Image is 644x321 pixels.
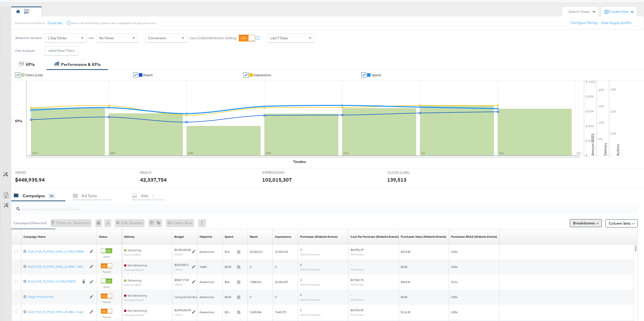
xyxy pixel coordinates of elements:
[45,46,78,55] button: +Add New Filters
[275,235,291,239] a: The number of times your ad was served. On mobile apps an ad is counted as served the first time ...
[13,221,47,225] div: Campaigns ( 0 Selected)
[300,235,338,239] a: The number of times a purchase was made tracked by your Custom Audience pixel on your website aft...
[148,36,166,40] span: Conversion
[387,176,407,183] div: 139,513
[28,250,87,254] a: ALDI_FY25_T2_PSOC_NTNL_A...TRALD75840
[350,268,364,271] sub: Per Purchase
[300,235,338,239] div: Purchases (Website Events)
[401,235,446,239] div: Purchases Value (Website Events)
[15,170,53,175] span: SPEND
[275,265,276,269] span: 0
[275,310,287,314] span: 7,645,371
[270,36,288,40] span: Last 7 Days
[101,300,112,304] label: Paused
[15,72,20,77] a: ✔
[350,235,399,239] a: The average cost for each purchase tracked by your Custom Audience pixel on your website after pe...
[401,310,410,314] span: $116.30
[601,21,631,25] button: Hide Graphs & KPIs
[350,235,399,239] div: Cost Per Purchase (Website Events)
[262,170,300,175] span: IMPRESSIONS
[401,235,446,239] a: The total value of the purchase actions tracked by your Custom Audience pixel on your website aft...
[28,295,87,299] a: Kargo Preview Test
[387,170,425,175] span: CLICKS (LINK)
[23,235,46,239] div: Campaign Name
[300,313,320,316] sub: Website Purchases
[361,72,366,77] a: ✔
[15,21,46,25] div: Personal View Actions:
[451,235,497,239] a: The total value of the purchase actions divided by spend tracked by your Custom Audience pixel on...
[28,250,87,254] div: ALDI_FY25_T2_PSOC_NTNL_A...TRALD75840
[451,250,458,254] span: 0.00x
[225,280,235,284] span: $54,903.39
[174,295,202,299] div: Using Ad Set Budget
[250,250,263,254] span: 20,303,211
[23,235,46,239] a: Your campaign name.
[99,36,114,40] span: No Views
[15,119,22,124] div: KPIs
[350,248,364,252] span: $64,951.39
[275,235,291,239] div: Impressions
[606,219,638,227] button: Column Sets
[244,72,249,77] a: ✔
[28,310,87,314] div: ALDI_FY25_T2_PSOC_NTNL_AT...840 - Copy
[124,235,135,239] a: Reflects the ability of your Ad Campaign to achieve delivery based on ad states, schedule and bud...
[128,294,147,297] span: Not Delivering
[101,255,112,258] label: Active
[49,194,55,198] div: 96
[225,265,235,269] span: $0.00
[48,48,50,53] strong: +
[189,36,237,41] label: Use Unified Attribution Setting:
[300,248,302,252] span: 3
[15,176,45,183] div: $448,935.94
[15,49,35,53] div: Filter & Search:
[300,283,320,286] sub: Website Purchases
[451,310,458,314] span: 0.00x
[71,21,156,25] div: Save, edit and delete options are unavailable for personal view.
[250,280,261,284] span: 7,488,916
[48,21,62,25] button: Duplicate
[250,295,251,299] span: 0
[275,280,288,284] span: 22,336,347
[275,295,276,299] span: 0
[101,285,112,289] label: Active
[401,250,410,254] span: $319.48
[350,293,351,297] span: -
[124,314,147,316] sub: Campaign Paused
[199,235,212,239] div: Objective
[225,250,235,254] span: $194,854.17
[133,72,138,77] a: ✔
[401,280,410,284] span: $364.96
[199,310,214,314] span: Awareness
[20,202,579,212] input: Search Campaigns by Name, ID or Objective
[128,263,147,267] span: Not Delivering
[250,310,261,314] span: 3,249,086
[451,280,458,284] span: 0.01x
[451,235,497,239] div: Purchases ROAS (Website Events)
[28,310,87,314] a: ALDI_FY25_T2_PSOC_NTNL_AT...840 - Copy
[350,298,364,301] sub: Per Purchase
[128,309,147,312] span: Not Delivering
[225,235,233,239] a: The total amount spent to date.
[101,315,112,319] label: Paused
[300,263,302,267] span: 0
[567,18,601,27] button: Configure Pacing
[300,268,320,271] sub: Website Purchases
[99,235,107,239] div: Status
[61,62,101,67] div: Performance & KPIs
[570,219,602,227] button: Breakdowns
[300,293,302,297] span: 0
[350,283,364,286] sub: Per Purchase
[250,235,258,239] div: Reach
[225,235,233,239] div: Spend
[300,298,320,301] sub: Website Purchases
[15,36,42,40] div: Attribution Window:
[225,310,235,314] span: $51,903.00
[199,265,207,269] span: Traffic
[140,170,178,175] span: REACH
[350,278,364,282] span: $27,451.70
[254,73,271,77] span: Impressions
[28,265,87,269] div: ALDI_FY25_T2_PSOC_NTNL_D...NEW - DNU
[401,295,407,299] span: $0.00
[101,270,112,273] label: Paused
[140,176,167,183] div: 42,337,754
